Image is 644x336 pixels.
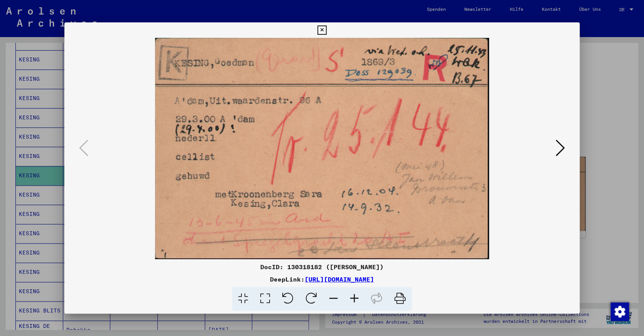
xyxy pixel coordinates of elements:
[91,38,553,259] img: 001.jpg
[610,302,629,321] img: Zustimmung ändern
[64,262,580,272] div: DocID: 130318182 ([PERSON_NAME])
[305,275,374,283] a: [URL][DOMAIN_NAME]
[610,302,629,321] div: Zustimmung ändern
[64,275,580,284] div: DeepLink:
